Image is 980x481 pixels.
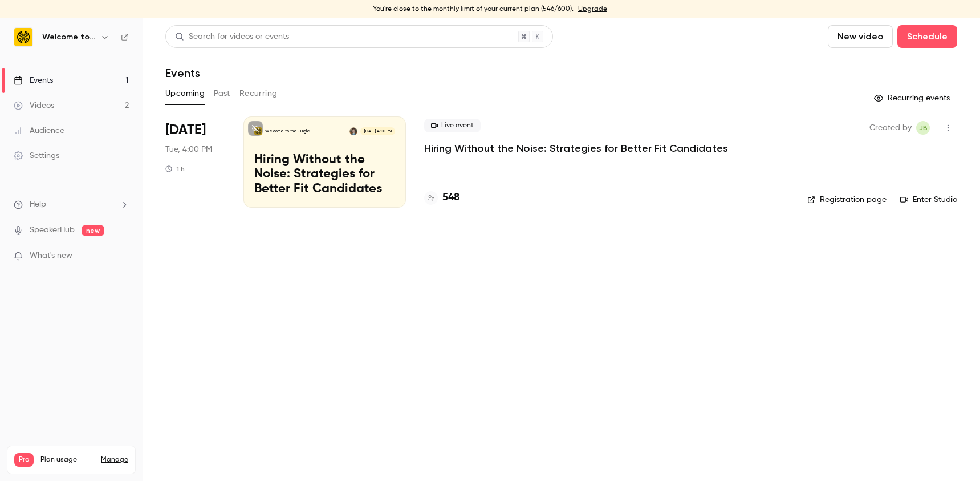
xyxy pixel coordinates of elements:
span: [DATE] [165,121,206,139]
a: 548 [424,190,459,205]
p: Hiring Without the Noise: Strategies for Better Fit Candidates [254,153,395,197]
li: help-dropdown-opener [14,199,129,211]
h4: 548 [442,190,459,205]
button: New video [828,25,893,48]
button: Recurring [239,84,278,103]
h1: Events [165,66,200,80]
span: What's new [30,250,72,262]
div: Settings [14,150,59,161]
a: Enter Studio [900,194,957,205]
span: Josie Braithwaite [916,121,930,135]
button: Schedule [897,25,957,48]
span: JB [919,121,928,135]
a: Upgrade [578,5,607,14]
span: Help [30,199,46,211]
div: Videos [14,100,54,111]
img: Welcome to the Jungle [14,28,32,46]
button: Upcoming [165,84,205,103]
h6: Welcome to the Jungle [42,31,96,43]
a: Hiring Without the Noise: Strategies for Better Fit CandidatesWelcome to the JungleAlysia Wanczyk... [243,116,406,208]
a: Hiring Without the Noise: Strategies for Better Fit Candidates [424,142,728,155]
button: Recurring events [869,89,957,107]
div: Events [14,75,53,86]
span: Tue, 4:00 PM [165,144,212,155]
p: Welcome to the Jungle [265,128,310,134]
a: SpeakerHub [30,224,75,236]
span: new [82,225,104,236]
span: Pro [14,453,34,467]
img: Alysia Wanczyk [349,127,357,135]
span: Live event [424,119,481,132]
a: Manage [101,455,128,464]
a: Registration page [807,194,887,205]
div: 1 h [165,164,185,173]
div: Sep 30 Tue, 4:00 PM (Europe/London) [165,116,225,208]
div: Audience [14,125,64,136]
div: Search for videos or events [175,31,289,43]
span: Plan usage [40,455,94,464]
button: Past [214,84,230,103]
span: [DATE] 4:00 PM [360,127,395,135]
span: Created by [869,121,912,135]
iframe: Noticeable Trigger [115,251,129,261]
